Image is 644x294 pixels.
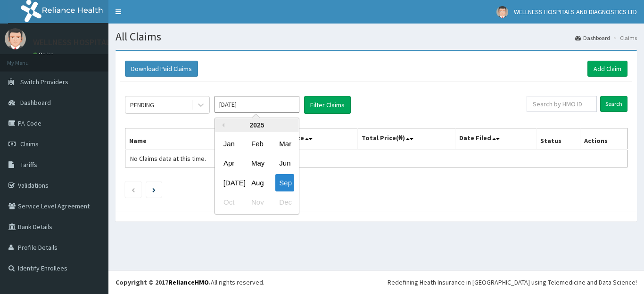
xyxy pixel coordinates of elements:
[587,61,627,77] a: Add Claim
[108,270,644,294] footer: All rights reserved.
[580,128,627,150] th: Actions
[600,96,627,112] input: Search
[116,278,211,286] strong: Copyright © 2017 .
[357,128,455,150] th: Total Price(₦)
[514,8,637,16] span: WELLNESS HOSPITALS AND DIAGNOSTICS LTD
[248,174,266,191] div: Choose August 2025
[116,31,637,43] h1: All Claims
[131,185,135,194] a: Previous page
[168,278,209,286] a: RelianceHMO
[275,135,294,152] div: Choose March 2025
[527,96,597,112] input: Search by HMO ID
[220,155,239,172] div: Choose April 2025
[220,174,239,191] div: Choose July 2025
[215,134,299,212] div: month 2025-09
[455,128,537,150] th: Date Filed
[33,51,56,58] a: Online
[388,278,637,287] div: Redefining Heath Insurance in [GEOGRAPHIC_DATA] using Telemedicine and Data Science!
[215,96,299,113] input: Select Month and Year
[130,100,154,110] div: PENDING
[575,34,610,42] a: Dashboard
[20,78,68,86] span: Switch Providers
[33,38,200,47] p: WELLNESS HOSPITALS AND DIAGNOSTICS LTD
[130,154,206,163] span: No Claims data at this time.
[248,135,266,152] div: Choose February 2025
[5,28,26,49] img: User Image
[537,128,580,150] th: Status
[20,160,37,169] span: Tariffs
[152,185,156,194] a: Next page
[220,123,224,127] button: Previous Year
[125,61,198,77] button: Download Paid Claims
[496,6,508,18] img: User Image
[611,34,637,42] li: Claims
[275,155,294,172] div: Choose June 2025
[215,118,299,132] div: 2025
[275,174,294,191] div: Choose September 2025
[248,155,266,172] div: Choose May 2025
[125,128,252,150] th: Name
[20,98,51,107] span: Dashboard
[220,135,239,152] div: Choose January 2025
[304,96,351,114] button: Filter Claims
[20,140,39,148] span: Claims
